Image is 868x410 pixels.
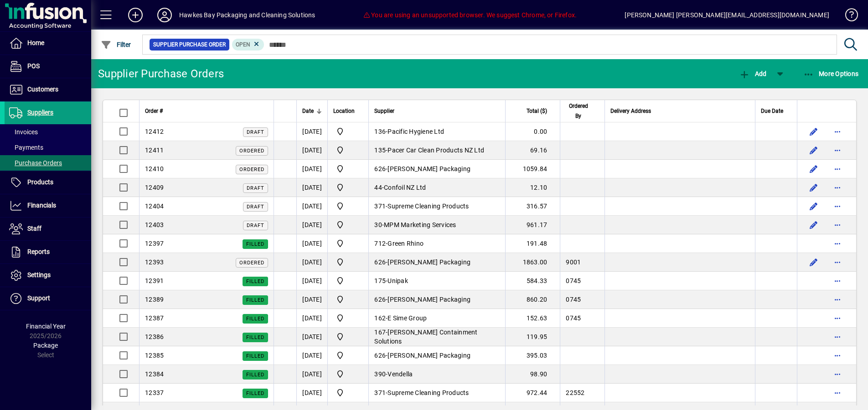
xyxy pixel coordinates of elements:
[145,277,164,284] span: 12391
[374,106,500,116] div: Supplier
[737,66,769,82] button: Add
[368,272,505,290] td: -
[246,278,264,284] span: Filled
[374,329,477,345] span: [PERSON_NAME] Containment Solutions
[9,144,43,151] span: Payments
[806,143,821,157] button: Edit
[566,101,599,121] div: Ordered By
[806,255,821,269] button: Edit
[5,55,91,78] a: POS
[333,350,363,361] span: Central
[806,199,821,213] button: Edit
[387,147,484,154] span: Pacer Car Clean Products NZ Ltd
[368,346,505,365] td: -
[830,273,845,288] button: More options
[830,255,845,269] button: More options
[296,365,327,384] td: [DATE]
[387,258,470,266] span: [PERSON_NAME] Packaging
[296,178,327,197] td: [DATE]
[246,241,264,247] span: Filled
[374,352,386,359] span: 626
[801,66,861,82] button: More Options
[27,248,50,255] span: Reports
[333,201,363,212] span: Central
[145,314,164,322] span: 12387
[368,328,505,346] td: -
[374,184,382,191] span: 44
[333,182,363,193] span: Central
[806,180,821,195] button: Edit
[830,218,845,232] button: More options
[505,328,560,346] td: 119.95
[333,126,363,137] span: Central
[333,313,363,324] span: Central
[296,290,327,309] td: [DATE]
[232,39,264,51] mat-chip: Completion Status: Open
[830,385,845,400] button: More options
[145,202,164,210] span: 12404
[368,160,505,178] td: -
[368,365,505,384] td: -
[566,258,581,266] span: 9001
[566,101,591,121] span: Ordered By
[98,36,134,53] button: Filter
[5,140,91,155] a: Payments
[368,384,505,402] td: -
[5,194,91,217] a: Financials
[239,167,264,172] span: Ordered
[333,163,363,174] span: Central
[5,32,91,55] a: Home
[505,160,560,178] td: 1059.84
[145,240,164,247] span: 12397
[296,272,327,290] td: [DATE]
[761,106,791,116] div: Due Date
[33,342,58,349] span: Package
[145,370,164,378] span: 12384
[374,106,394,116] span: Supplier
[505,178,560,197] td: 12.10
[179,8,315,22] div: Hawkes Bay Packaging and Cleaning Solutions
[838,2,857,31] a: Knowledge Base
[27,62,40,70] span: POS
[101,41,131,48] span: Filter
[806,124,821,139] button: Edit
[527,106,547,116] span: Total ($)
[374,147,386,154] span: 135
[374,165,386,172] span: 626
[5,155,91,171] a: Purchase Orders
[145,165,164,172] span: 12410
[387,277,408,284] span: Unipak
[368,122,505,141] td: -
[333,145,363,156] span: Central
[296,122,327,141] td: [DATE]
[246,316,264,322] span: Filled
[333,219,363,230] span: Central
[27,271,51,278] span: Settings
[145,333,164,340] span: 12386
[374,314,386,322] span: 162
[98,66,224,81] div: Supplier Purchase Orders
[296,384,327,402] td: [DATE]
[296,253,327,272] td: [DATE]
[830,124,845,139] button: More options
[26,323,66,330] span: Financial Year
[27,178,53,186] span: Products
[830,367,845,381] button: More options
[387,202,469,210] span: Supreme Cleaning Products
[566,314,581,322] span: 0745
[246,372,264,378] span: Filled
[239,148,264,154] span: Ordered
[333,294,363,305] span: Central
[374,329,386,336] span: 167
[9,159,62,167] span: Purchase Orders
[374,370,386,378] span: 390
[566,389,584,396] span: 22552
[247,129,264,135] span: Draft
[145,389,164,396] span: 12337
[505,253,560,272] td: 1863.00
[566,296,581,303] span: 0745
[830,292,845,307] button: More options
[387,165,470,172] span: [PERSON_NAME] Packaging
[333,387,363,398] span: Central
[387,389,469,396] span: Supreme Cleaning Products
